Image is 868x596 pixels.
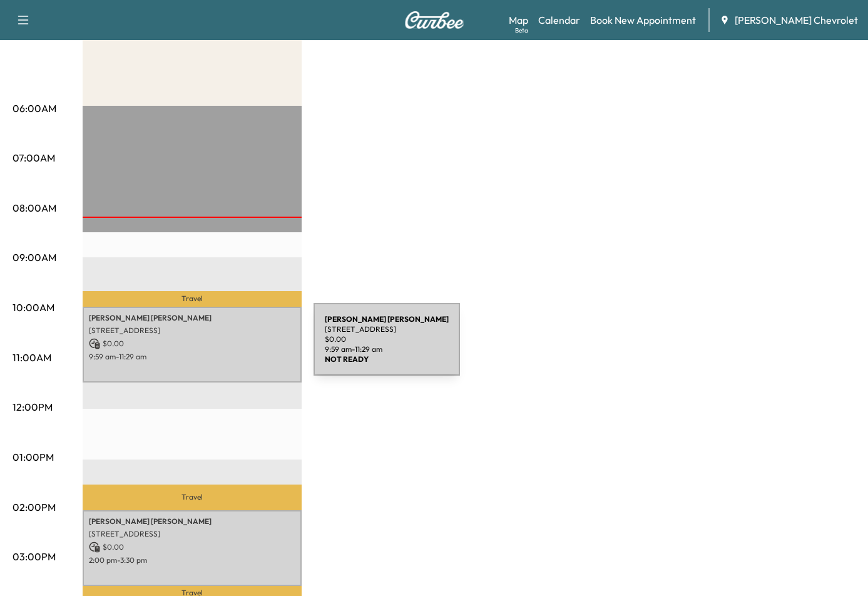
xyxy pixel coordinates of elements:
p: 02:00PM [13,500,56,515]
p: 12:00PM [13,399,53,414]
p: 09:00AM [13,250,56,265]
p: Travel [83,485,302,510]
p: [PERSON_NAME] [PERSON_NAME] [89,516,295,527]
p: 08:00AM [13,200,56,215]
p: 07:00AM [13,150,55,165]
span: [PERSON_NAME] Chevrolet [735,13,858,28]
a: Book New Appointment [590,13,696,28]
p: [STREET_ADDRESS] [89,326,295,336]
p: $ 0.00 [89,338,295,349]
p: 03:00PM [13,549,56,564]
p: 11:00AM [13,350,51,365]
p: 2:00 pm - 3:30 pm [89,555,295,565]
img: Curbee Logo [404,11,464,29]
p: $ 0.00 [89,542,295,553]
p: [PERSON_NAME] [PERSON_NAME] [89,313,295,323]
p: Travel [83,291,302,307]
p: 01:00PM [13,450,54,465]
a: MapBeta [509,13,528,28]
p: 9:59 am - 11:29 am [89,352,295,362]
p: [STREET_ADDRESS] [89,529,295,539]
p: 10:00AM [13,300,54,315]
p: 06:00AM [13,101,56,116]
a: Calendar [538,13,580,28]
div: Beta [515,26,528,35]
